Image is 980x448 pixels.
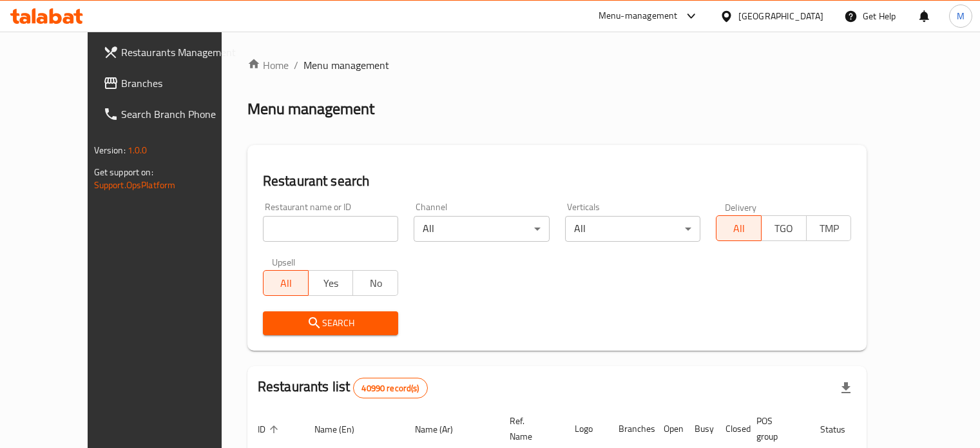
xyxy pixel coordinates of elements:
[353,378,427,398] div: Total records count
[820,422,862,437] span: Status
[93,99,251,130] a: Search Branch Phone
[247,57,289,73] a: Home
[510,413,549,444] span: Ref. Name
[121,106,241,122] span: Search Branch Phone
[128,142,148,159] span: 1.0.0
[272,257,296,266] label: Upsell
[358,274,393,293] span: No
[93,68,251,99] a: Branches
[247,57,867,73] nav: breadcrumb
[294,57,298,73] li: /
[263,171,852,191] h2: Restaurant search
[415,422,470,437] span: Name (Ar)
[354,382,427,394] span: 40990 record(s)
[352,270,398,296] button: No
[716,215,762,241] button: All
[761,215,807,241] button: TGO
[258,422,282,437] span: ID
[812,219,847,238] span: TMP
[263,270,309,296] button: All
[565,216,700,242] div: All
[767,219,802,238] span: TGO
[831,373,861,404] div: Export file
[263,311,398,335] button: Search
[121,75,241,91] span: Branches
[94,164,153,180] span: Get support on:
[414,216,549,242] div: All
[957,9,965,23] span: M
[314,274,349,293] span: Yes
[303,57,389,73] span: Menu management
[722,219,756,238] span: All
[314,422,371,437] span: Name (En)
[806,215,852,241] button: TMP
[121,44,241,60] span: Restaurants Management
[269,274,303,293] span: All
[756,413,794,444] span: POS group
[738,9,823,23] div: [GEOGRAPHIC_DATA]
[308,270,354,296] button: Yes
[725,202,757,211] label: Delivery
[94,177,176,193] a: Support.OpsPlatform
[93,37,251,68] a: Restaurants Management
[258,377,428,398] h2: Restaurants list
[247,99,374,119] h2: Menu management
[263,216,398,242] input: Search for restaurant name or ID..
[94,142,126,159] span: Version:
[599,8,678,24] div: Menu-management
[273,315,388,331] span: Search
